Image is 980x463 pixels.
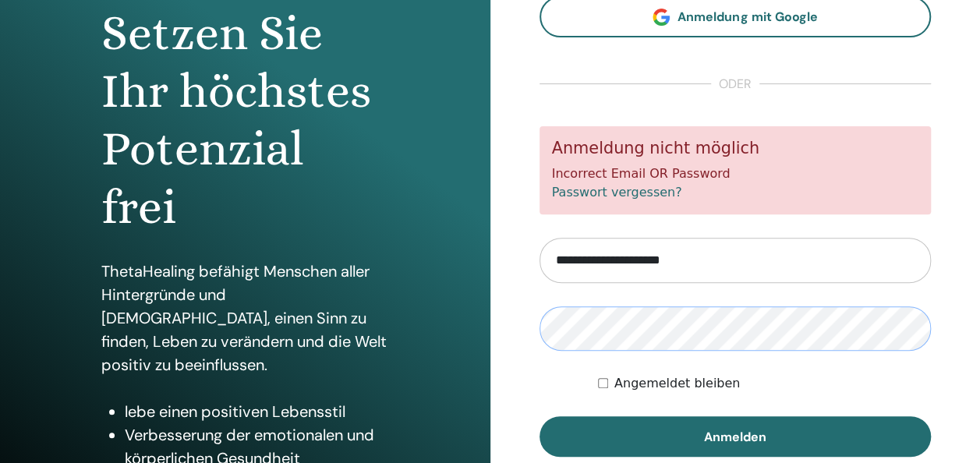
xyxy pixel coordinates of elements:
[540,126,932,214] div: Incorrect Email OR Password
[101,260,389,376] p: ThetaHealing befähigt Menschen aller Hintergründe und [DEMOGRAPHIC_DATA], einen Sinn zu finden, L...
[125,400,389,423] li: lebe einen positiven Lebensstil
[614,374,740,393] label: Angemeldet bleiben
[598,374,931,393] div: Keep me authenticated indefinitely or until I manually logout
[704,429,766,445] span: Anmelden
[678,9,817,25] span: Anmeldung mit Google
[552,185,682,200] a: Passwort vergessen?
[552,139,919,158] h5: Anmeldung nicht möglich
[540,416,932,457] button: Anmelden
[711,75,759,94] span: oder
[101,5,389,237] h1: Setzen Sie Ihr höchstes Potenzial frei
